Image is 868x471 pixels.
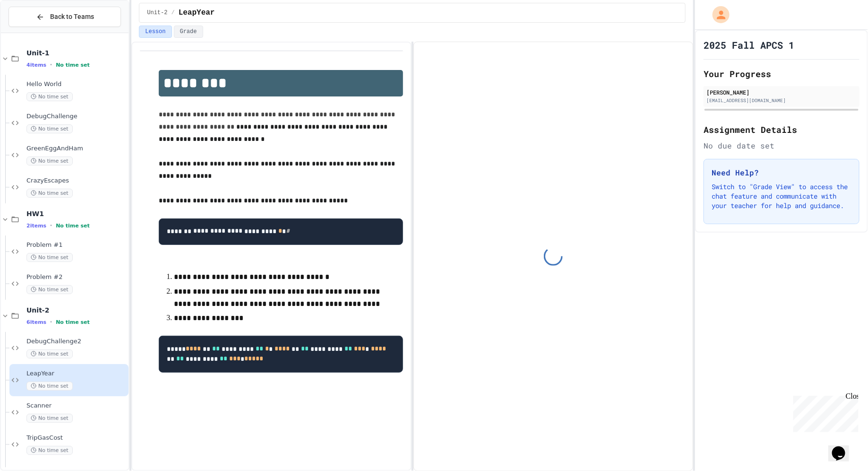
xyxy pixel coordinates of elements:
[26,124,73,133] span: No time set
[26,285,73,294] span: No time set
[147,9,167,17] span: Unit-2
[172,9,175,17] span: /
[4,4,65,60] div: Chat with us now!Close
[790,392,859,432] iframe: chat widget
[26,241,127,249] span: Problem #1
[56,62,90,68] span: No time set
[704,67,859,80] h2: Your Progress
[26,62,46,68] span: 4 items
[26,223,46,229] span: 2 items
[26,145,127,153] span: GreenEggAndHam
[828,433,859,462] iframe: chat widget
[704,123,859,136] h2: Assignment Details
[56,223,90,229] span: No time set
[712,182,851,210] p: Switch to "Grade View" to access the chat feature and communicate with your teacher for help and ...
[26,434,127,442] span: TripGasCost
[139,26,172,38] button: Lesson
[704,140,859,151] div: No due date set
[26,49,127,57] span: Unit-1
[712,167,851,178] h3: Need Help?
[26,189,73,198] span: No time set
[26,157,73,166] span: No time set
[26,382,73,391] span: No time set
[26,402,127,410] span: Scanner
[26,113,127,121] span: DebugChallenge
[50,61,52,69] span: •
[50,222,52,229] span: •
[26,92,73,101] span: No time set
[26,273,127,281] span: Problem #2
[26,338,127,346] span: DebugChallenge2
[179,7,215,18] span: LeapYear
[50,318,52,326] span: •
[26,370,127,378] span: LeapYear
[26,349,73,358] span: No time set
[704,38,794,52] h1: 2025 Fall APCS 1
[26,209,127,218] span: HW1
[706,88,857,96] div: [PERSON_NAME]
[26,306,127,314] span: Unit-2
[26,319,46,325] span: 6 items
[26,253,73,262] span: No time set
[703,4,732,26] div: My Account
[26,177,127,185] span: CrazyEscapes
[174,26,203,38] button: Grade
[706,97,857,104] div: [EMAIL_ADDRESS][DOMAIN_NAME]
[26,446,73,455] span: No time set
[9,7,121,27] button: Back to Teams
[26,414,73,423] span: No time set
[50,12,94,22] span: Back to Teams
[56,319,90,325] span: No time set
[26,80,127,88] span: Hello World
